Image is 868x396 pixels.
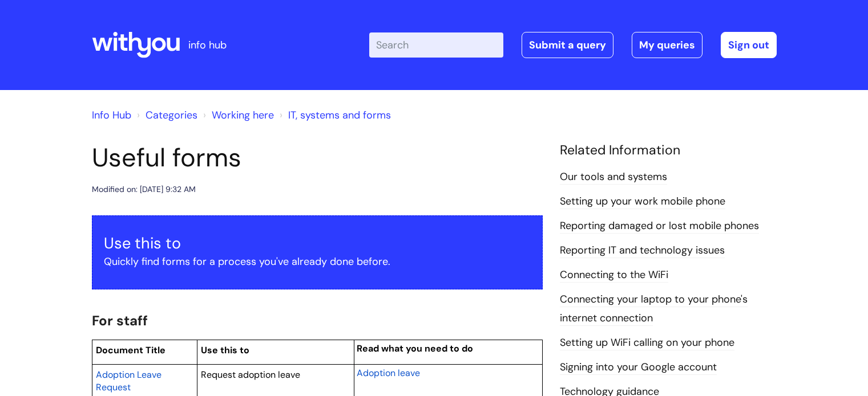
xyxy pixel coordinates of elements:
[96,368,162,394] a: Adoption Leave Request
[96,369,162,393] span: Adoption Leave Request
[200,106,274,124] li: Working here
[146,108,197,122] a: Categories
[104,252,531,271] p: Quickly find forms for a process you've already done before.
[288,108,391,122] a: IT, systems and forms
[188,36,227,54] p: info hub
[560,170,667,185] a: Our tools and systems
[201,369,300,381] span: Request adoption leave
[560,292,748,325] a: Connecting your laptop to your phone's internet connection
[357,342,473,354] span: Read what you need to do
[92,182,196,197] div: Modified on: [DATE] 9:32 AM
[104,234,531,252] h3: Use this to
[560,268,668,283] a: Connecting to the WiFi
[357,367,420,379] span: Adoption leave
[92,312,148,329] span: For staff
[522,32,613,58] a: Submit a query
[357,366,420,379] a: Adoption leave
[560,142,777,158] h4: Related Information
[92,108,131,122] a: Info Hub
[560,219,759,234] a: Reporting damaged or lost mobile phones
[96,344,165,356] span: Document Title
[560,336,734,350] a: Setting up WiFi calling on your phone
[369,32,503,58] input: Search
[560,194,725,209] a: Setting up your work mobile phone
[369,32,777,58] div: | -
[201,344,249,356] span: Use this to
[134,106,197,124] li: Solution home
[560,360,717,375] a: Signing into your Google account
[560,243,725,258] a: Reporting IT and technology issues
[92,142,543,173] h1: Useful forms
[632,32,703,58] a: My queries
[277,106,391,124] li: IT, systems and forms
[721,32,777,58] a: Sign out
[212,108,274,122] a: Working here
